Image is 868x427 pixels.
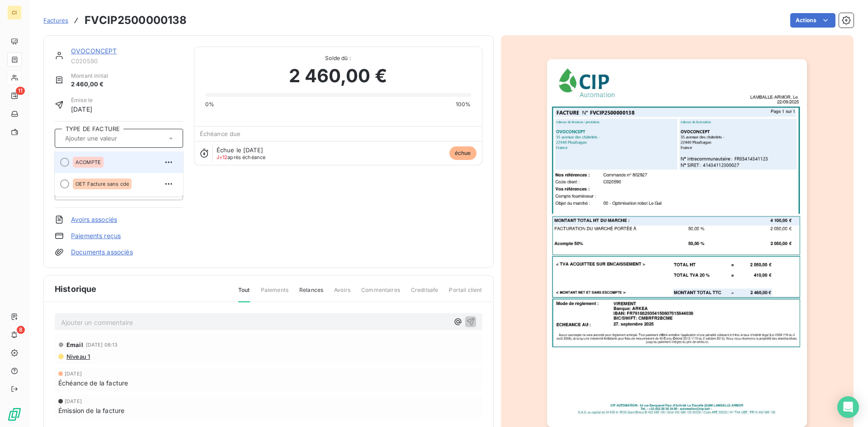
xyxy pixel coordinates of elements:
[7,5,22,20] div: CI
[837,396,859,418] div: Open Intercom Messenger
[58,378,128,388] span: Échéance de la facture
[17,326,25,334] span: 8
[43,17,68,24] span: Factures
[205,100,214,108] span: 0%
[71,215,117,224] a: Avoirs associés
[411,286,439,301] span: Creditsafe
[66,353,90,360] span: Niveau 1
[55,283,97,295] span: Historique
[71,104,93,114] span: [DATE]
[217,154,228,160] span: J+12
[58,406,124,415] span: Émission de la facture
[334,286,350,301] span: Avoirs
[43,16,68,25] a: Factures
[65,371,82,376] span: [DATE]
[7,407,22,422] img: Logo LeanPay
[85,12,187,28] h3: FVCIP2500000138
[71,231,121,240] a: Paiements reçus
[71,248,133,257] a: Documents associés
[361,286,400,301] span: Commentaires
[217,146,263,154] span: Échue le [DATE]
[86,342,118,347] span: [DATE] 08:13
[299,286,323,301] span: Relances
[75,160,101,165] span: ACOMPTE
[64,134,155,142] input: Ajouter une valeur
[205,54,471,62] span: Solde dû :
[71,72,108,80] span: Montant initial
[449,146,476,160] span: échue
[16,87,25,95] span: 11
[71,80,108,89] span: 2 460,00 €
[289,62,387,89] span: 2 460,00 €
[66,341,83,348] span: Email
[65,399,82,404] span: [DATE]
[449,286,482,301] span: Portail client
[238,286,250,302] span: Tout
[547,59,807,427] img: invoice_thumbnail
[71,47,117,55] a: OVOCONCEPT
[261,286,288,301] span: Paiements
[217,155,266,160] span: après échéance
[790,13,835,28] button: Actions
[456,100,471,108] span: 100%
[75,181,129,187] span: OET Facture sans cde
[71,57,183,65] span: C020590
[200,130,241,137] span: Échéance due
[71,96,93,104] span: Émise le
